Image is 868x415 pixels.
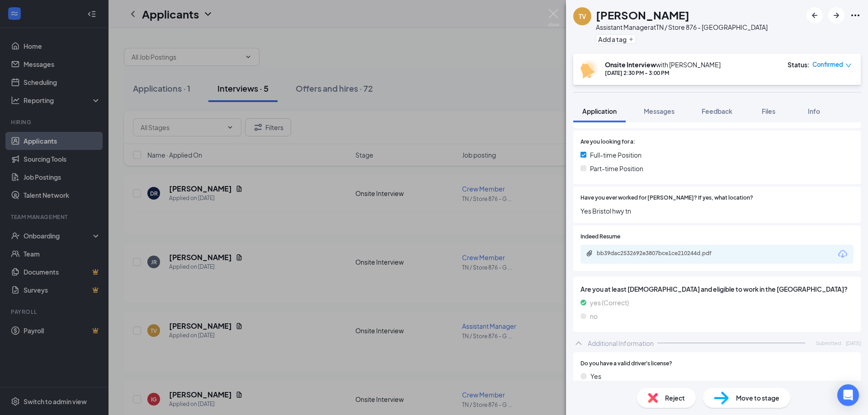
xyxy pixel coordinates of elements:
[816,339,842,347] span: Submitted:
[812,60,843,69] span: Confirmed
[762,107,775,115] span: Files
[846,339,861,347] span: [DATE]
[590,298,629,308] span: yes (Correct)
[586,250,732,258] a: Paperclipbb39dac2532692e3807bce1ce210244d.pdf
[628,37,634,42] svg: Plus
[580,284,854,294] span: Are you at least [DEMOGRAPHIC_DATA] and eligible to work in the [GEOGRAPHIC_DATA]?
[580,359,672,368] span: Do you have a valid driver's license?
[809,10,820,21] svg: ArrowLeftNew
[702,107,732,115] span: Feedback
[831,10,842,21] svg: ArrowRight
[579,12,586,21] div: TV
[605,60,721,69] div: with [PERSON_NAME]
[580,194,753,202] span: Have you ever worked for [PERSON_NAME]? If yes, what location?
[590,311,598,321] span: no
[590,163,643,173] span: Part-time Position
[808,107,820,115] span: Info
[605,69,721,77] div: [DATE] 2:30 PM - 3:00 PM
[845,62,852,69] span: down
[590,371,601,381] span: Yes
[596,7,689,23] h1: [PERSON_NAME]
[580,233,620,241] span: Indeed Resume
[596,34,636,44] button: PlusAdd a tag
[736,393,779,403] span: Move to stage
[665,393,685,403] span: Reject
[644,107,675,115] span: Messages
[807,7,823,23] button: ArrowLeftNew
[580,138,635,146] span: Are you looking for a:
[586,250,593,257] svg: Paperclip
[582,107,617,115] span: Application
[788,60,810,69] div: Status :
[837,384,859,406] div: Open Intercom Messenger
[828,7,844,23] button: ArrowRight
[580,206,854,216] span: Yes Bristol hwy tn
[588,339,654,348] div: Additional Information
[597,250,723,257] div: bb39dac2532692e3807bce1ce210244d.pdf
[590,150,642,160] span: Full-time Position
[596,23,768,32] div: Assistant Manager at TN / Store 876 - [GEOGRAPHIC_DATA]
[573,338,584,349] svg: ChevronUp
[605,61,656,69] b: Onsite Interview
[837,249,848,260] svg: Download
[850,10,861,21] svg: Ellipses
